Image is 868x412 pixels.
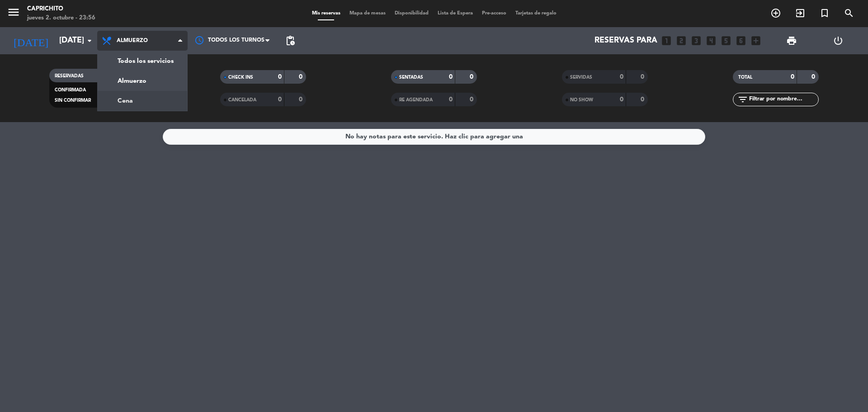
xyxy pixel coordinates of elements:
i: looks_3 [690,35,702,47]
strong: 0 [470,96,475,103]
input: Filtrar por nombre... [748,95,818,104]
i: looks_6 [735,35,747,47]
strong: 0 [470,74,475,80]
span: CHECK INS [228,75,253,80]
div: Caprichito [27,5,95,14]
div: jueves 2. octubre - 23:56 [27,14,95,23]
span: print [786,35,797,46]
strong: 0 [278,96,282,103]
i: looks_4 [705,35,717,47]
i: turned_in_not [819,8,830,19]
i: looks_two [675,35,687,47]
strong: 0 [620,96,623,103]
div: LOG OUT [815,27,861,54]
span: pending_actions [285,35,296,46]
a: Cena [98,91,187,111]
span: SIN CONFIRMAR [55,98,91,103]
strong: 0 [449,96,453,103]
strong: 0 [641,74,646,80]
i: arrow_drop_down [84,35,95,46]
i: power_settings_new [833,35,844,46]
span: Almuerzo [117,38,148,44]
div: No hay notas para este servicio. Haz clic para agregar una [345,132,523,142]
strong: 0 [299,96,304,103]
span: CANCELADA [228,98,256,102]
span: Pre-acceso [477,11,511,16]
span: SENTADAS [399,75,423,80]
strong: 0 [278,74,282,80]
span: RESERVADAS [55,74,84,78]
strong: 0 [811,74,817,80]
i: [DATE] [7,31,55,51]
i: menu [7,5,20,19]
span: Disponibilidad [390,11,433,16]
i: looks_one [660,35,672,47]
i: exit_to_app [795,8,806,19]
strong: 0 [641,96,646,103]
span: Reservas para [594,36,657,45]
i: looks_5 [720,35,732,47]
strong: 0 [620,74,623,80]
i: filter_list [737,94,748,105]
a: Todos los servicios [98,51,187,71]
i: add_circle_outline [770,8,781,19]
span: Mapa de mesas [345,11,390,16]
i: search [844,8,854,19]
span: NO SHOW [570,98,593,102]
span: TOTAL [738,75,752,80]
span: SERVIDAS [570,75,592,80]
span: Mis reservas [307,11,345,16]
a: Almuerzo [98,71,187,91]
strong: 0 [299,74,304,80]
span: Lista de Espera [433,11,477,16]
span: Tarjetas de regalo [511,11,561,16]
i: add_box [750,35,762,47]
button: menu [7,5,20,22]
span: CONFIRMADA [55,88,86,92]
strong: 0 [449,74,453,80]
span: RE AGENDADA [399,98,433,102]
strong: 0 [791,74,794,80]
